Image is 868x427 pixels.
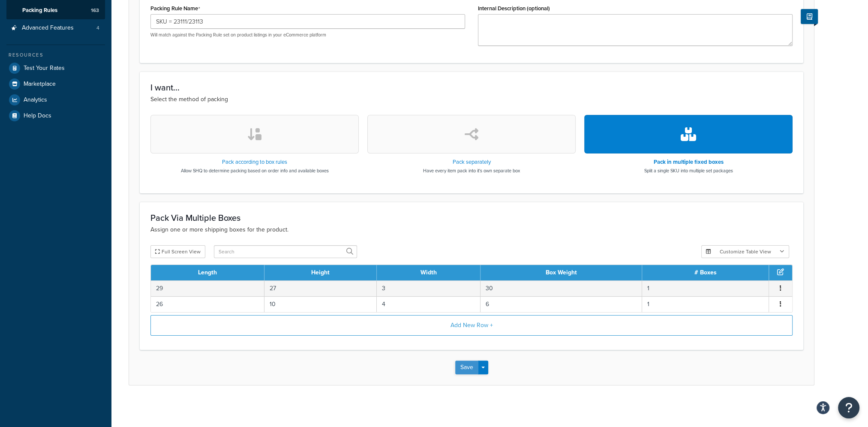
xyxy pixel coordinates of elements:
td: 30 [481,280,642,296]
a: Marketplace [6,76,105,92]
li: Packing Rules [6,3,105,18]
input: Search [214,245,357,258]
td: 4 [377,296,481,312]
button: Save [455,361,478,374]
th: Length [151,265,264,280]
span: Packing Rules [22,7,57,14]
td: 29 [151,280,264,296]
span: Advanced Features [22,24,74,32]
td: 27 [264,280,376,296]
h3: I want... [150,83,793,92]
span: Test Your Rates [24,65,65,72]
a: Analytics [6,92,105,108]
p: Have every item pack into it's own separate box [423,167,520,174]
button: Full Screen View [150,245,205,258]
th: Height [264,265,376,280]
a: Help Docs [6,108,105,123]
li: Advanced Features [6,20,105,36]
th: Box Weight [481,265,642,280]
span: 4 [96,24,99,32]
div: Resources [6,51,105,59]
p: Will match against the Packing Rule set on product listings in your eCommerce platform [150,32,465,38]
span: Marketplace [24,81,56,88]
h3: Pack according to box rules [181,159,329,165]
button: Add New Row + [150,315,793,336]
h3: Pack separately [423,159,520,165]
button: Customize Table View [701,245,789,258]
button: Show Help Docs [801,9,818,24]
a: Test Your Rates [6,60,105,76]
p: Select the method of packing [150,95,793,104]
a: Advanced Features4 [6,20,105,36]
td: 1 [642,280,769,296]
p: Split a single SKU into multiple set packages [644,167,733,174]
span: Help Docs [24,112,51,120]
td: 6 [481,296,642,312]
td: 1 [642,296,769,312]
a: Packing Rules163 [6,3,105,18]
label: Internal Description (optional) [478,5,550,12]
label: Packing Rule Name [150,5,200,12]
th: # Boxes [642,265,769,280]
p: Assign one or more shipping boxes for the product. [150,225,793,235]
td: 26 [151,296,264,312]
span: 163 [91,7,99,14]
h3: Pack in multiple fixed boxes [644,159,733,165]
p: Allow SHQ to determine packing based on order info and available boxes [181,167,329,174]
h3: Pack Via Multiple Boxes [150,213,793,223]
td: 3 [377,280,481,296]
th: Width [377,265,481,280]
span: Analytics [24,96,47,104]
button: Open Resource Center [838,397,859,418]
td: 10 [264,296,376,312]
